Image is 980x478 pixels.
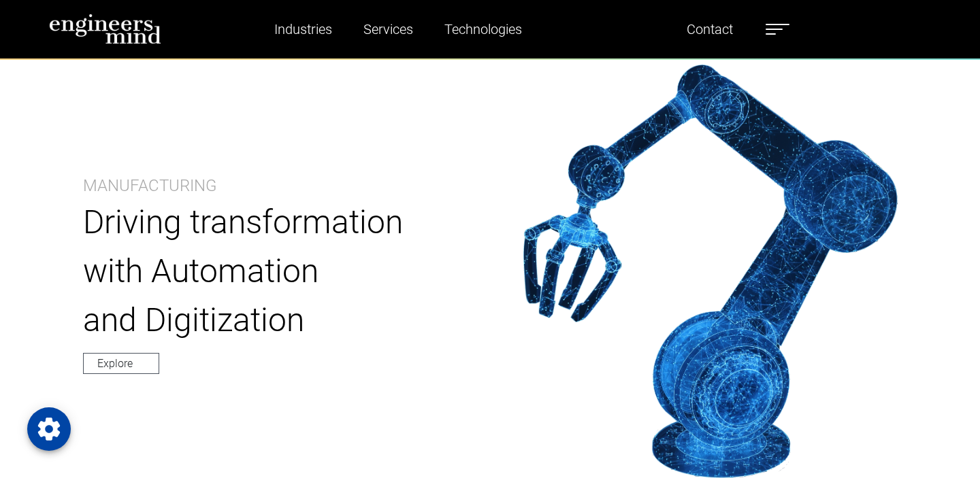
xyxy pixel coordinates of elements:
[83,173,216,198] p: Manufacturing
[358,14,419,45] a: Services
[83,296,456,345] p: and Digitization
[681,14,738,45] a: Contact
[83,247,456,296] p: with Automation
[269,14,338,45] a: Industries
[83,353,159,374] a: Explore
[439,14,527,45] a: Technologies
[83,198,456,247] p: Driving transformation
[49,14,161,44] img: logo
